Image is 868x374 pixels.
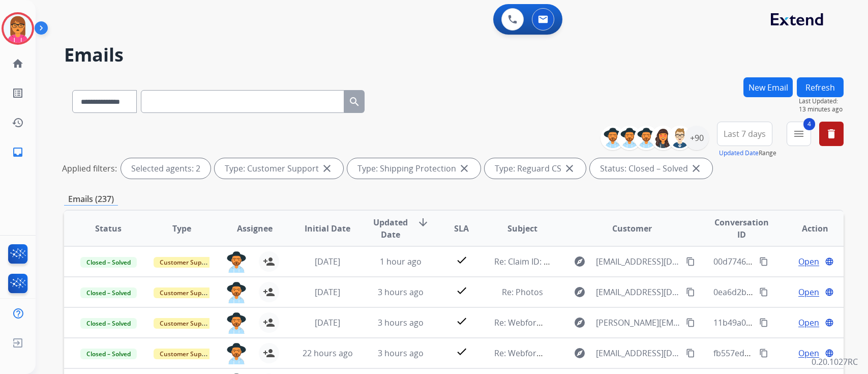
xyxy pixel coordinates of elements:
[154,287,220,298] span: Customer Support
[724,132,766,136] span: Last 7 days
[590,158,712,179] div: Status: Closed – Solved
[226,312,247,334] img: agent-avatar
[759,318,768,327] mat-icon: content_copy
[759,287,768,297] mat-icon: content_copy
[713,348,866,359] span: fb557ed9-ae6b-45f9-9083-51a8ce9839c8
[770,211,844,246] th: Action
[454,222,469,235] span: SLA
[263,317,275,329] mat-icon: person_add
[12,87,24,99] mat-icon: list_alt
[378,317,424,328] span: 3 hours ago
[684,126,709,150] div: +90
[596,347,680,359] span: [EMAIL_ADDRESS][DOMAIN_NAME]
[263,347,275,359] mat-icon: person_add
[798,347,819,359] span: Open
[315,317,340,328] span: [DATE]
[456,254,468,266] mat-icon: check
[686,349,695,358] mat-icon: content_copy
[263,255,275,268] mat-icon: person_add
[494,348,738,359] span: Re: Webform from [EMAIL_ADDRESS][DOMAIN_NAME] on [DATE]
[799,97,844,105] span: Last Updated:
[303,348,353,359] span: 22 hours ago
[825,349,834,358] mat-icon: language
[743,77,793,97] button: New Email
[12,146,24,158] mat-icon: inbox
[485,158,586,179] div: Type: Reguard CS
[263,286,275,298] mat-icon: person_add
[380,256,422,267] span: 1 hour ago
[215,158,343,179] div: Type: Customer Support
[612,222,652,235] span: Customer
[690,162,702,175] mat-icon: close
[80,257,137,268] span: Closed – Solved
[80,349,137,359] span: Closed – Solved
[574,347,586,359] mat-icon: explore
[64,45,844,65] h2: Emails
[154,349,220,359] span: Customer Support
[502,286,543,298] span: Re: Photos
[154,257,220,268] span: Customer Support
[799,105,844,113] span: 13 minutes ago
[686,318,695,327] mat-icon: content_copy
[458,162,470,175] mat-icon: close
[172,222,191,235] span: Type
[686,257,695,266] mat-icon: content_copy
[226,343,247,364] img: agent-avatar
[825,287,834,297] mat-icon: language
[378,286,424,298] span: 3 hours ago
[226,282,247,303] img: agent-avatar
[12,117,24,129] mat-icon: history
[226,251,247,273] img: agent-avatar
[574,317,586,329] mat-icon: explore
[154,318,220,329] span: Customer Support
[596,255,680,268] span: [EMAIL_ADDRESS][DOMAIN_NAME]
[686,287,695,297] mat-icon: content_copy
[713,286,868,298] span: 0ea6d2bd-1a7d-416e-bf8b-eff95224aa1b
[507,222,537,235] span: Subject
[315,256,340,267] span: [DATE]
[825,128,837,140] mat-icon: delete
[456,346,468,358] mat-icon: check
[373,216,409,241] span: Updated Date
[378,348,424,359] span: 3 hours ago
[237,222,273,235] span: Assignee
[797,77,844,97] button: Refresh
[456,315,468,327] mat-icon: check
[64,193,118,206] p: Emails (237)
[596,317,680,329] span: [PERSON_NAME][EMAIL_ADDRESS][PERSON_NAME][DOMAIN_NAME]
[347,158,481,179] div: Type: Shipping Protection
[596,286,680,298] span: [EMAIL_ADDRESS][DOMAIN_NAME]
[759,349,768,358] mat-icon: content_copy
[793,128,805,140] mat-icon: menu
[719,149,776,157] span: Range
[825,257,834,266] mat-icon: language
[798,286,819,298] span: Open
[713,317,864,328] span: 11b49a0f-1158-4093-8535-1ffcd1c06442
[787,122,811,146] button: 4
[4,14,32,43] img: avatar
[803,118,815,130] span: 4
[315,286,340,298] span: [DATE]
[759,257,768,266] mat-icon: content_copy
[563,162,576,175] mat-icon: close
[456,284,468,297] mat-icon: check
[80,318,137,329] span: Closed – Solved
[12,57,24,70] mat-icon: home
[494,256,703,267] span: Re: Claim ID: bdc3c411-3a68-4d9d-b143-75dcab5bb3e7
[717,122,772,146] button: Last 7 days
[798,317,819,329] span: Open
[812,356,858,368] p: 0.20.1027RC
[417,216,429,228] mat-icon: arrow_downward
[95,222,122,235] span: Status
[80,287,137,298] span: Closed – Solved
[713,216,770,241] span: Conversation ID
[348,96,361,108] mat-icon: search
[494,317,864,328] span: Re: Webform from [PERSON_NAME][EMAIL_ADDRESS][PERSON_NAME][DOMAIN_NAME] on [DATE]
[62,162,117,175] p: Applied filters:
[825,318,834,327] mat-icon: language
[798,255,819,268] span: Open
[321,162,333,175] mat-icon: close
[121,158,211,179] div: Selected agents: 2
[574,286,586,298] mat-icon: explore
[574,255,586,268] mat-icon: explore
